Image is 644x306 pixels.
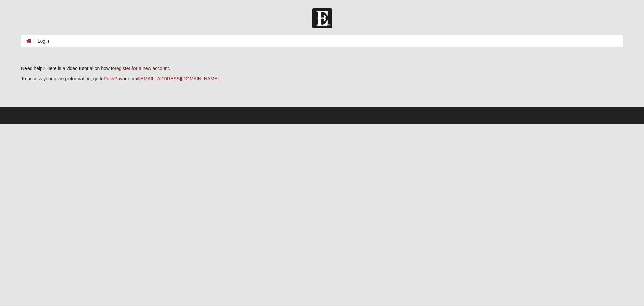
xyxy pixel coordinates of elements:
[104,76,122,81] a: PushPay
[115,65,169,71] a: register for a new account
[32,38,49,45] li: Login
[139,76,219,81] a: [EMAIL_ADDRESS][DOMAIN_NAME]
[21,65,623,72] p: Need help? Here is a video tutorial on how to .
[312,8,332,28] img: Church of Eleven22 Logo
[21,75,623,82] p: To access your giving information, go to or email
